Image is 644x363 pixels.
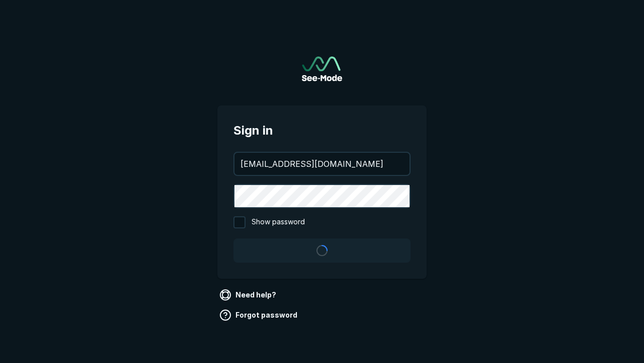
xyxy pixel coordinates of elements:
a: Forgot password [217,307,301,323]
a: Go to sign in [302,56,342,81]
a: Need help? [217,287,280,303]
span: Sign in [233,122,411,140]
span: Show password [252,216,305,228]
input: your@email.com [234,153,410,175]
img: See-Mode Logo [302,56,342,81]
